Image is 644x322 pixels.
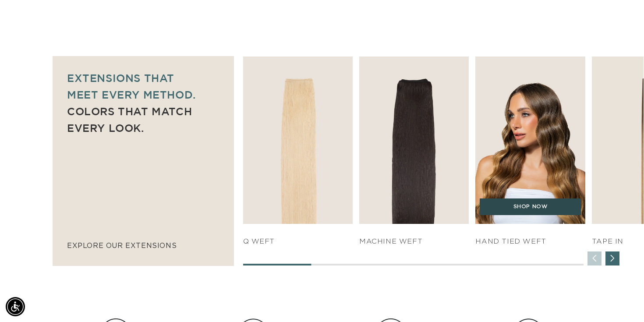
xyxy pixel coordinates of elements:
p: Extensions that [67,70,219,86]
div: 2 / 7 [359,57,469,246]
div: Next slide [605,251,619,265]
img: HAND TIED WEFT [473,53,588,228]
div: Accessibility Menu [6,297,25,316]
p: Colors that match every look. [67,103,219,136]
h4: HAND TIED WEFT [475,237,585,246]
iframe: Chat Widget [600,280,644,322]
div: 3 / 7 [475,57,585,246]
p: explore our extensions [67,240,219,252]
h4: q weft [243,237,353,246]
h4: Machine Weft [359,237,469,246]
p: meet every method. [67,86,219,103]
a: SHOP NOW [480,198,580,215]
div: 1 / 7 [243,57,353,246]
